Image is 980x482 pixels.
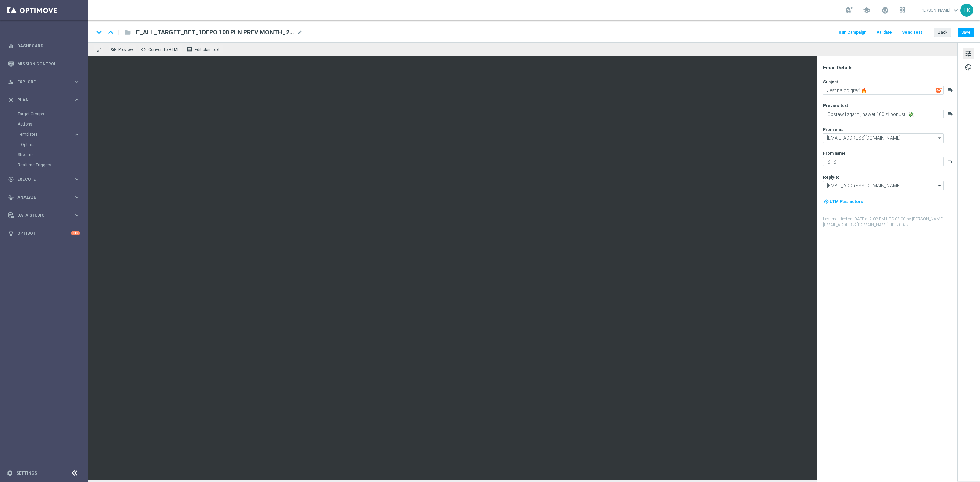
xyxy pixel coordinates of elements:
a: Streams [18,152,71,157]
div: Plan [8,97,73,103]
div: Target Groups [18,109,88,119]
span: palette [965,63,972,72]
i: track_changes [8,194,14,200]
div: Mission Control [8,55,80,73]
i: play_circle_outline [8,176,14,182]
img: optiGenie.svg [936,87,942,93]
i: keyboard_arrow_right [73,97,80,103]
span: Validate [877,30,892,35]
div: Realtime Triggers [18,160,88,170]
i: keyboard_arrow_up [105,27,116,37]
i: gps_fixed [8,97,14,103]
a: Dashboard [17,37,80,55]
button: equalizer Dashboard [7,43,80,49]
a: Target Groups [18,111,71,117]
i: keyboard_arrow_right [73,212,80,218]
div: Execute [8,176,73,182]
i: arrow_drop_down [936,181,943,190]
i: lightbulb [8,230,14,236]
a: [PERSON_NAME]keyboard_arrow_down [919,5,960,15]
span: | ID: 20027 [889,222,909,227]
button: receipt Edit plain text [185,45,223,54]
span: Data Studio [17,213,73,217]
span: Convert to HTML [148,47,179,52]
i: remove_red_eye [111,47,116,52]
button: tune [963,48,974,59]
span: Plan [17,98,73,102]
span: tune [965,49,972,58]
button: Mission Control [7,61,80,67]
div: Streams [18,150,88,160]
i: keyboard_arrow_right [73,176,80,182]
div: Optibot [8,224,80,242]
i: arrow_drop_down [936,134,943,143]
i: settings [7,470,13,476]
span: UTM Parameters [830,199,863,204]
span: Edit plain text [195,47,220,52]
i: playlist_add [948,159,953,164]
input: Select [823,133,944,143]
span: Preview [118,47,133,52]
button: remove_red_eye Preview [109,45,136,54]
button: Save [958,28,974,37]
label: From name [823,151,846,156]
a: Actions [18,121,71,127]
button: code Convert to HTML [139,45,182,54]
i: keyboard_arrow_right [73,131,80,138]
span: code [141,47,146,52]
i: keyboard_arrow_down [94,27,104,37]
i: my_location [824,199,829,204]
div: Templates [18,129,88,150]
button: Send Test [901,28,923,37]
input: Select [823,181,944,190]
span: Execute [17,177,73,181]
button: play_circle_outline Execute keyboard_arrow_right [7,177,80,182]
button: track_changes Analyze keyboard_arrow_right [7,195,80,200]
button: Back [934,28,951,37]
button: gps_fixed Plan keyboard_arrow_right [7,97,80,103]
i: receipt [187,47,192,52]
button: Data Studio keyboard_arrow_right [7,213,80,218]
label: Preview text [823,103,848,109]
i: person_search [8,79,14,85]
label: Reply-to [823,174,840,180]
div: Data Studio [8,212,73,218]
button: Validate [876,28,893,37]
label: From email [823,127,845,132]
label: Last modified on [DATE] at 2:03 PM UTC-02:00 by [PERSON_NAME][EMAIL_ADDRESS][DOMAIN_NAME] [823,216,957,228]
span: keyboard_arrow_down [952,6,960,14]
div: Explore [8,79,73,85]
div: Analyze [8,194,73,200]
span: Analyze [17,195,73,199]
button: lightbulb Optibot +10 [7,231,80,236]
div: Optimail [21,139,88,150]
a: Optimail [21,142,71,147]
button: Run Campaign [838,28,867,37]
button: my_location UTM Parameters [823,198,864,205]
div: Templates [18,132,73,136]
button: playlist_add [948,87,953,93]
button: Templates keyboard_arrow_right [18,132,80,137]
div: Email Details [823,65,957,71]
span: Explore [17,80,73,84]
button: palette [963,62,974,72]
span: school [863,6,870,14]
span: E_ALL_TARGET_BET_1DEPO 100 PLN PREV MONTH_200825 [136,28,294,36]
a: Settings [16,471,37,475]
a: Optibot [17,224,71,242]
button: playlist_add [948,111,953,116]
div: Actions [18,119,88,129]
i: keyboard_arrow_right [73,79,80,85]
button: person_search Explore keyboard_arrow_right [7,79,80,85]
div: TK [960,4,973,17]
